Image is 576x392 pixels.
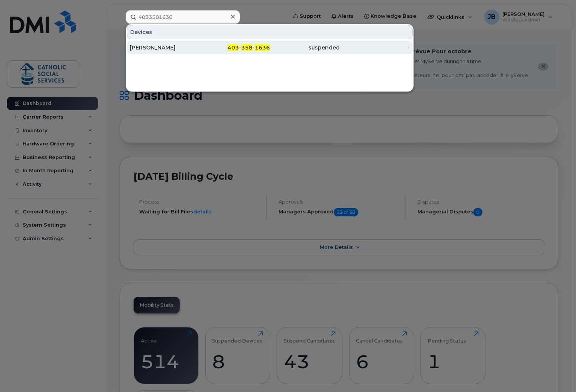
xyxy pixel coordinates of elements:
[127,25,413,39] div: Devices
[127,41,413,54] a: [PERSON_NAME]403-358-1636suspended-
[270,44,340,51] div: suspended
[241,44,253,51] span: 358
[255,44,270,51] span: 1636
[543,359,570,386] iframe: Messenger Launcher
[130,44,200,51] div: [PERSON_NAME]
[200,44,270,51] div: - -
[228,44,239,51] span: 403
[340,44,410,51] div: -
